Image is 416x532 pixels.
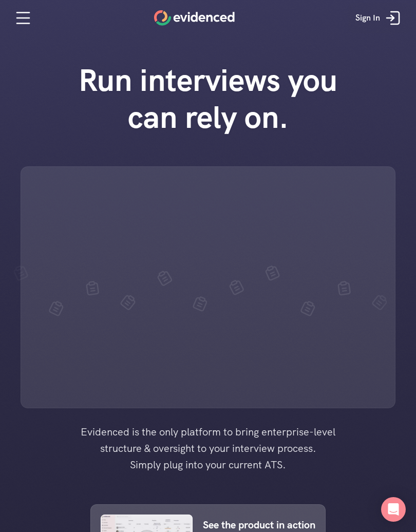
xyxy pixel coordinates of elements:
[348,3,411,33] a: Sign In
[154,10,235,26] a: Home
[355,11,380,25] p: Sign In
[64,424,352,473] h4: Evidenced is the only platform to bring enterprise-level structure & oversight to your interview ...
[381,497,406,522] div: Open Intercom Messenger
[62,62,354,136] h1: Run interviews you can rely on.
